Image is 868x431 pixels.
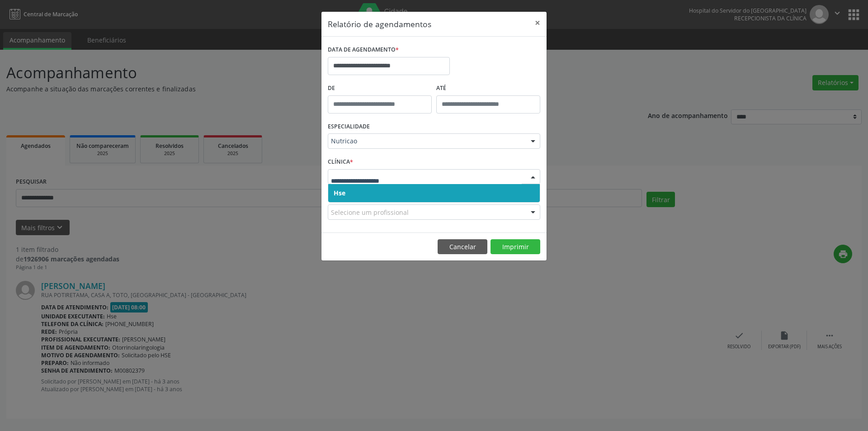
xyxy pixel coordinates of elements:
span: Nutricao [331,137,522,146]
label: De [328,81,432,95]
label: ATÉ [436,81,540,95]
label: ESPECIALIDADE [328,120,370,134]
h5: Relatório de agendamentos [328,18,431,30]
label: CLÍNICA [328,155,353,169]
span: Selecione um profissional [331,208,409,217]
span: Hse [334,189,345,197]
button: Cancelar [438,239,487,255]
label: DATA DE AGENDAMENTO [328,43,399,57]
button: Imprimir [491,239,540,255]
button: Close [528,12,547,34]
